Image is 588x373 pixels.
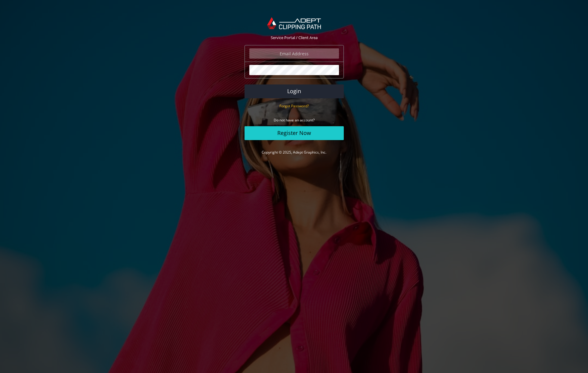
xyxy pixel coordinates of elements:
[245,126,344,140] a: Register Now
[279,103,309,109] a: Forgot Password?
[245,84,344,98] button: Login
[267,17,321,29] img: Adept Graphics
[274,118,315,123] small: Do not have an account?
[262,150,326,155] a: Copyright © 2025, Adept Graphics, Inc.
[249,48,339,59] input: Email Address
[271,35,318,40] span: Service Portal / Client Area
